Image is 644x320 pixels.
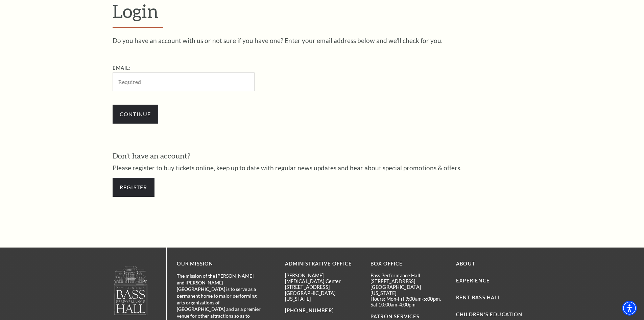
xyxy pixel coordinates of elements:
p: Hours: Mon-Fri 9:00am-5:00pm, Sat 10:00am-4:00pm [371,296,446,308]
p: [PERSON_NAME][MEDICAL_DATA] Center [285,273,360,284]
p: Please register to buy tickets online, keep up to date with regular news updates and hear about s... [113,165,532,171]
input: Required [113,72,255,91]
p: Do you have an account with us or not sure if you have one? Enter your email address below and we... [113,37,532,44]
input: Submit button [113,105,158,124]
img: logo-footer.png [114,265,148,315]
p: OUR MISSION [177,260,261,268]
p: [STREET_ADDRESS] [371,278,446,284]
p: BOX OFFICE [371,260,446,268]
label: Email: [113,65,131,71]
h3: Don't have an account? [113,151,532,161]
p: [STREET_ADDRESS] [285,284,360,290]
p: [GEOGRAPHIC_DATA][US_STATE] [285,290,360,302]
a: About [456,261,475,266]
div: Accessibility Menu [622,301,637,316]
a: Experience [456,278,490,283]
a: Rent Bass Hall [456,295,501,300]
p: [PHONE_NUMBER] [285,306,360,315]
a: Register [113,178,154,197]
p: Bass Performance Hall [371,273,446,278]
p: [GEOGRAPHIC_DATA][US_STATE] [371,284,446,296]
p: Administrative Office [285,260,360,268]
